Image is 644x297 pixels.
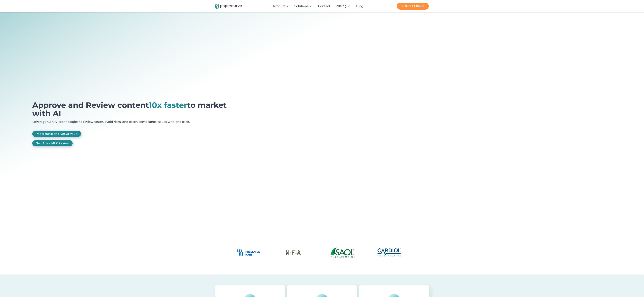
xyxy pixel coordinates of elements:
a: home [215,3,237,9]
div: Solutions [294,4,309,8]
a: Blog [353,4,367,8]
img: Saol Therapeutics Logo [331,247,354,258]
div: Product [273,4,285,8]
a: open lightbox [32,99,260,131]
a: Papercurve and Veeva Vault [32,131,81,137]
a: Contact [315,4,334,8]
div: Contact [318,4,330,8]
a: Pricing [336,4,347,8]
h1: Approve and Review content to market with AI [32,101,260,118]
div: Blog [356,4,363,8]
a: REQUEST A DEMO [397,3,429,10]
p: Leverage Gen AI technologies to review faster, avoid risks, and catch compliance issues with one ... [32,119,260,124]
div: Product [271,1,292,11]
img: Fresenius Kabi Logo [237,249,261,256]
div: Pricing [334,1,353,11]
img: No Fixed Address Logo [284,247,303,258]
div: Solutions [292,1,315,11]
span: 10x faster [149,100,187,110]
img: Cardiol Therapeutics Logo [378,248,401,256]
a: Gen AI for MLR Review [32,140,73,146]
